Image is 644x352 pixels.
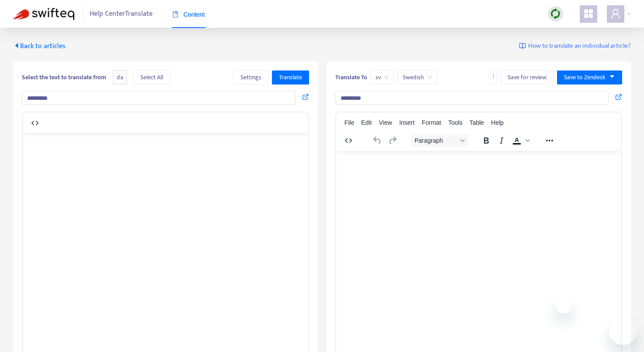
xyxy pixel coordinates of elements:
[411,134,468,147] button: Block Paragraph
[422,119,441,126] span: Format
[609,74,615,80] span: caret-down
[470,119,484,126] span: Table
[479,134,494,147] button: Bold
[233,70,268,84] button: Settings
[385,134,400,147] button: Redo
[335,72,367,82] b: Translate To
[113,70,127,84] span: da
[508,73,547,82] span: Save for review
[490,70,497,84] button: more
[90,6,153,22] span: Help Center Translate
[172,11,205,18] span: Content
[491,74,497,80] span: more
[133,70,170,84] button: Select All
[519,41,631,51] a: How to translate an individual article?
[583,8,594,19] span: appstore
[557,70,622,84] button: Save to Zendeskcaret-down
[279,73,302,82] span: Translate
[22,72,106,82] b: Select the text to translate from
[494,134,509,147] button: Italic
[13,42,20,49] span: caret-left
[376,71,389,84] span: sv
[491,119,504,126] span: Help
[379,119,392,126] span: View
[501,70,553,84] button: Save for review
[609,317,637,345] iframe: Knapp för att öppna meddelandefönstret
[172,11,178,18] span: book
[140,73,163,82] span: Select All
[13,8,74,20] img: Swifteq
[555,296,572,313] iframe: Stäng meddelande
[528,41,631,51] span: How to translate an individual article?
[542,134,557,147] button: Reveal or hide additional toolbar items
[519,42,526,49] img: image-link
[345,119,355,126] span: File
[509,134,531,147] div: Text color Black
[564,73,606,82] span: Save to Zendesk
[370,134,385,147] button: Undo
[610,8,621,19] span: user
[361,119,372,126] span: Edit
[403,71,432,84] span: Swedish
[272,70,309,84] button: Translate
[414,137,457,144] span: Paragraph
[550,8,561,19] img: sync.dc5367851b00ba804db3.png
[13,40,66,52] span: Back to articles
[240,73,261,82] span: Settings
[399,119,414,126] span: Insert
[448,119,463,126] span: Tools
